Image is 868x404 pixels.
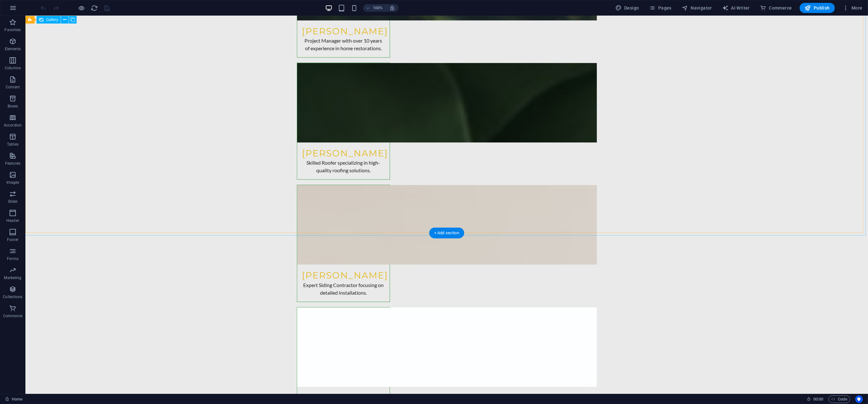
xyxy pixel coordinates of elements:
[679,3,714,13] button: Navigator
[647,3,674,13] button: Pages
[7,237,18,242] p: Footer
[613,3,642,13] button: Design
[91,4,98,12] i: Reload page
[8,104,18,109] p: Boxes
[722,5,750,11] span: AI Writer
[7,256,18,261] p: Forms
[429,228,464,238] div: + Add section
[7,142,18,147] p: Tables
[4,275,21,280] p: Marketing
[78,4,85,12] button: Click here to leave preview mode and continue editing
[3,313,22,318] p: Commerce
[840,3,865,13] button: More
[757,3,795,13] button: Commerce
[4,27,21,32] p: Favorites
[389,5,395,11] i: On resize automatically adjust zoom level to fit chosen device.
[720,3,752,13] button: AI Writer
[831,395,847,403] span: Code
[807,395,824,403] h6: Session time
[682,5,712,11] span: Navigator
[46,18,58,22] span: Gallery
[818,397,819,401] span: :
[760,5,792,11] span: Commerce
[649,5,672,11] span: Pages
[6,85,20,90] p: Content
[373,4,383,12] h6: 100%
[8,199,18,204] p: Slider
[5,46,21,51] p: Elements
[813,395,823,403] span: 00 00
[843,5,863,11] span: More
[805,5,830,11] span: Publish
[800,3,835,13] button: Publish
[615,5,639,11] span: Design
[363,4,386,12] button: 100%
[5,161,20,166] p: Features
[829,395,850,403] button: Code
[855,395,863,403] button: Usercentrics
[91,4,98,12] button: reload
[4,123,22,128] p: Accordion
[6,180,19,185] p: Images
[5,65,21,71] p: Columns
[5,395,23,403] a: Click to cancel selection. Double-click to open Pages
[3,294,22,299] p: Collections
[6,218,19,223] p: Header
